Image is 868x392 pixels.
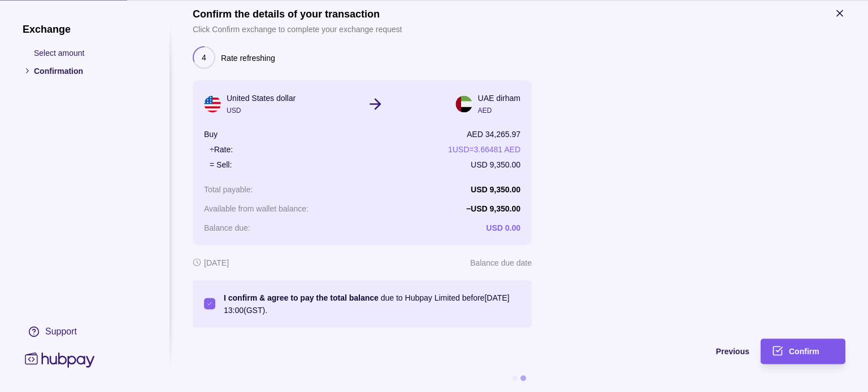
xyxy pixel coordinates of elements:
p: USD 9,350.00 [471,184,520,193]
p: Click Confirm exchange to complete your exchange request [193,23,402,35]
p: Select amount [34,46,147,59]
h1: Confirm the details of your transaction [193,7,402,20]
p: due to Hubpay Limited before [DATE] 13:00 (GST). [224,291,520,316]
h1: Exchange [23,23,147,35]
p: USD 9,350.00 [471,158,520,170]
button: Confirm [761,338,845,364]
p: Rate refreshing [221,51,275,64]
p: UAE dirham [478,91,520,104]
p: [DATE] [204,256,229,268]
p: AED 34,265.97 [467,127,520,140]
p: 1 USD = 3.66481 AED [448,143,520,155]
img: us [204,95,221,112]
p: I confirm & agree to pay the total balance [224,293,379,302]
span: Confirm [789,347,819,356]
span: Previous [716,347,749,356]
p: 4 [202,51,206,64]
p: Confirmation [34,64,147,77]
img: ae [455,95,472,112]
p: Available from wallet balance : [204,204,309,213]
p: United States dollar [227,91,296,104]
p: Buy [204,127,218,140]
p: Balance due date [470,256,532,268]
p: AED [478,104,520,116]
button: Previous [193,338,749,364]
a: Support [23,319,147,343]
div: Support [45,325,77,337]
p: − USD 9,350.00 [466,204,520,213]
p: USD 0.00 [486,223,520,232]
p: ÷ Rate: [210,143,233,155]
p: USD [227,104,296,116]
p: Total payable : [204,184,253,193]
p: Balance due : [204,223,250,232]
p: = Sell: [210,158,232,170]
